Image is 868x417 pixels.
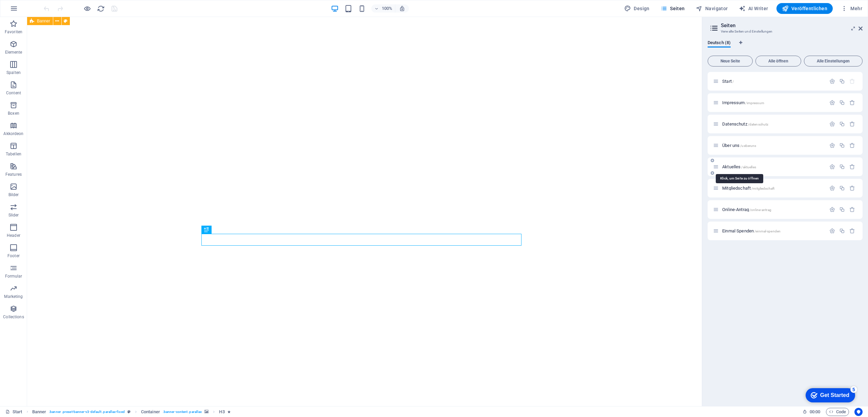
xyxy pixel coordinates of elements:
[720,79,826,83] div: Start/
[776,3,833,14] button: Veröffentlichen
[849,228,855,234] div: Entfernen
[7,253,20,259] p: Footer
[839,164,845,170] div: Duplizieren
[127,410,131,414] i: Dieses Element ist ein anpassbares Preset
[849,207,855,212] div: Entfernen
[163,408,202,416] span: . banner-content .parallax
[849,185,855,191] div: Entfernen
[758,59,798,63] span: Alle öffnen
[5,273,22,279] p: Formular
[399,5,405,12] i: Bei Größenänderung Zoomstufe automatisch an das gewählte Gerät anpassen.
[20,7,49,14] div: Get Started
[5,3,55,18] div: Get Started 5 items remaining, 0% complete
[219,408,224,416] span: Klick zum Auswählen. Doppelklick zum Bearbeiten
[740,144,756,148] span: /ueberuns
[829,207,835,212] div: Einstellungen
[849,100,855,106] div: Entfernen
[371,4,395,13] button: 100%
[755,56,801,67] button: Alle öffnen
[810,408,820,416] span: 00 00
[829,185,835,191] div: Einstellungen
[141,408,160,416] span: Klick zum Auswählen. Doppelklick zum Bearbeiten
[722,228,781,233] span: Klick, um Seite zu öffnen
[849,164,855,170] div: Entfernen
[83,4,91,13] button: Klicke hier, um den Vorschau-Modus zu verlassen
[748,122,769,126] span: /datenschutz
[32,408,231,416] nav: breadcrumb
[7,233,20,238] p: Header
[8,111,19,116] p: Boxen
[720,143,826,148] div: Über uns/ueberuns
[839,78,845,84] div: Duplizieren
[839,207,845,212] div: Duplizieren
[660,5,685,12] span: Seiten
[50,1,57,8] div: 5
[5,50,22,55] p: Elemente
[720,100,826,105] div: Impressum/impressum
[49,408,125,416] span: . banner .preset-banner-v3-default .parallax-fixed
[204,410,209,414] i: Element verfügt über einen Hintergrund
[722,121,768,127] span: Klick, um Seite zu öffnen
[849,121,855,127] div: Entfernen
[722,207,771,212] span: Klick, um Seite zu öffnen
[750,208,771,212] span: /online-antrag
[32,408,46,416] span: Klick zum Auswählen. Doppelklick zum Bearbeiten
[624,5,650,12] span: Design
[741,165,756,169] span: /aktuelles
[228,410,231,414] i: Element enthält eine Animation
[838,3,865,14] button: Mehr
[829,100,835,106] div: Einstellungen
[722,186,774,191] span: Klick, um Seite zu öffnen
[6,70,21,75] p: Spalten
[721,29,849,35] h3: Verwalte Seiten und Einstellungen
[807,59,860,63] span: Alle Einstellungen
[97,5,105,13] i: Seite neu laden
[826,408,849,416] button: Code
[37,19,50,23] span: Banner
[5,29,22,35] p: Favoriten
[839,121,845,127] div: Duplizieren
[829,78,835,84] div: Einstellungen
[722,100,764,105] span: Klick, um Seite zu öffnen
[849,143,855,148] div: Entfernen
[97,4,105,13] button: reload
[6,151,21,157] p: Tabellen
[708,56,753,67] button: Neue Seite
[754,229,781,233] span: /einmal-spenden
[739,5,768,12] span: AI Writer
[711,59,750,63] span: Neue Seite
[6,90,21,96] p: Content
[732,80,734,83] span: /
[829,121,835,127] div: Einstellungen
[736,3,771,14] button: AI Writer
[720,165,826,169] div: Aktuelles/aktuelles
[829,143,835,148] div: Einstellungen
[708,40,863,53] div: Sprachen-Tabs
[839,100,845,106] div: Duplizieren
[803,408,821,416] h6: Session-Zeit
[839,185,845,191] div: Duplizieren
[751,187,774,190] span: /mitgliedschaft
[721,22,863,29] h2: Seiten
[658,3,688,14] button: Seiten
[693,3,731,14] button: Navigator
[5,172,22,177] p: Features
[829,164,835,170] div: Einstellungen
[720,207,826,212] div: Online-Antrag/online-antrag
[381,4,392,13] h6: 100%
[4,294,23,299] p: Marketing
[829,408,846,416] span: Code
[849,78,855,84] div: Die Startseite kann nicht gelöscht werden
[696,5,728,12] span: Navigator
[708,39,731,48] span: Deutsch (8)
[804,56,863,67] button: Alle Einstellungen
[814,409,815,414] span: :
[720,122,826,126] div: Datenschutz/datenschutz
[3,131,23,136] p: Akkordeon
[854,408,863,416] button: Usercentrics
[8,192,19,197] p: Bilder
[745,101,764,105] span: /impressum
[722,143,756,148] span: Klick, um Seite zu öffnen
[5,408,22,416] a: Klick, um Auswahl aufzuheben. Doppelklick öffnet Seitenverwaltung
[722,79,734,84] span: Klick, um Seite zu öffnen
